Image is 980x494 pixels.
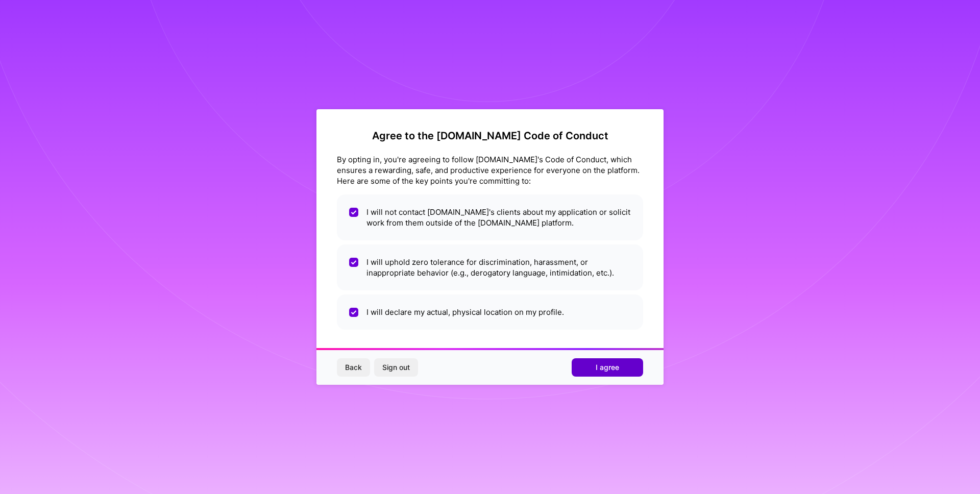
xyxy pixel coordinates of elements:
li: I will uphold zero tolerance for discrimination, harassment, or inappropriate behavior (e.g., der... [337,244,643,290]
span: Sign out [382,362,410,373]
span: I agree [596,362,619,373]
button: Sign out [374,358,418,377]
button: I agree [572,358,643,377]
div: By opting in, you're agreeing to follow [DOMAIN_NAME]'s Code of Conduct, which ensures a rewardin... [337,154,643,186]
h2: Agree to the [DOMAIN_NAME] Code of Conduct [337,130,643,142]
span: Back [345,362,362,373]
button: Back [337,358,370,377]
li: I will not contact [DOMAIN_NAME]'s clients about my application or solicit work from them outside... [337,194,643,240]
li: I will declare my actual, physical location on my profile. [337,294,643,330]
